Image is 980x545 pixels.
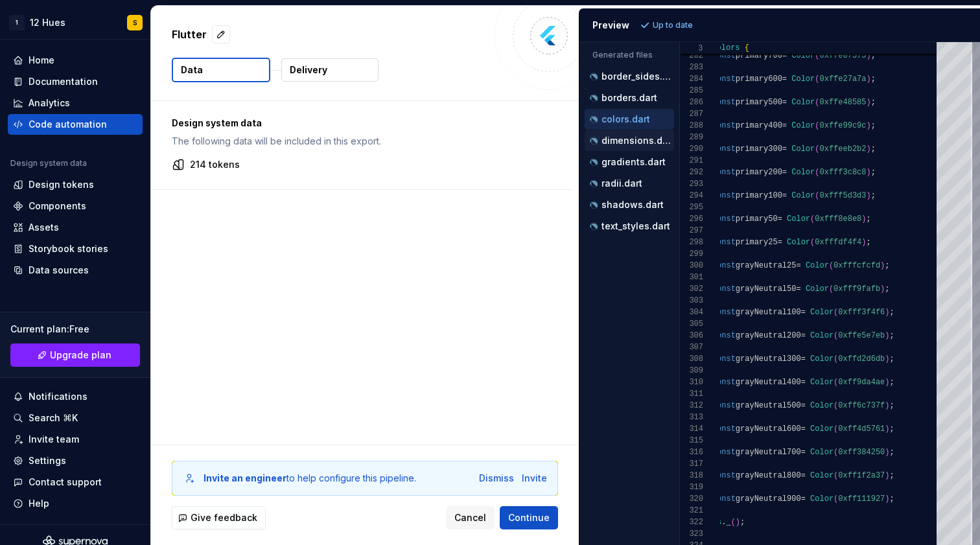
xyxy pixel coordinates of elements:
div: Design system data [10,158,87,168]
span: const [712,238,735,247]
span: ) [866,191,870,200]
p: 214 tokens [190,158,240,171]
div: 307 [680,342,703,353]
span: Color [810,471,834,480]
span: ; [889,331,894,340]
span: ) [866,121,870,130]
span: Color [810,354,834,364]
span: ; [885,284,889,294]
span: ) [861,238,866,247]
span: const [712,284,735,294]
p: dimensions.dart [601,135,674,146]
div: Assets [29,221,59,234]
span: primary600 [735,75,782,84]
button: dimensions.dart [585,133,674,148]
span: const [712,75,735,84]
span: ( [810,215,815,224]
div: Code automation [29,118,107,131]
span: ) [735,518,740,527]
span: primary200 [735,168,782,177]
span: ) [866,145,870,154]
div: Design tokens [29,178,94,191]
span: 0xfff8e8e8 [815,215,861,224]
span: = [800,494,805,504]
div: 282 [680,50,703,62]
span: ( [834,471,838,480]
span: Color [791,145,815,154]
div: Current plan : Free [10,323,140,336]
span: ( [815,51,819,60]
span: ; [870,168,875,177]
p: Flutter [172,27,207,42]
div: Settings [29,454,66,467]
button: text_styles.dart [585,219,674,233]
span: const [712,121,735,130]
span: = [800,354,805,364]
button: Cancel [446,506,495,529]
span: ( [834,308,838,317]
span: 0xffe5e7eb [838,331,885,340]
span: ; [889,378,894,387]
p: shadows.dart [601,200,664,210]
div: Invite [522,472,547,485]
span: const [712,98,735,107]
a: Assets [8,217,143,238]
span: Color [805,284,828,294]
a: Design tokens [8,174,143,195]
span: ( [815,75,819,84]
div: Storybook stories [29,242,108,255]
b: Invite an engineer [204,472,286,483]
a: Documentation [8,71,143,92]
span: 0xfffdf4f4 [815,238,861,247]
span: grayNeutral100 [735,308,800,317]
span: Color [791,191,815,200]
span: ) [861,215,866,224]
span: ) [866,75,870,84]
span: ( [834,331,838,340]
button: Data [172,58,270,82]
div: 284 [680,73,703,85]
span: grayNeutral700 [735,448,800,457]
span: = [782,98,786,107]
div: 313 [680,412,703,423]
div: Preview [592,19,629,32]
div: 323 [680,528,703,540]
div: 293 [680,178,703,190]
span: = [800,378,805,387]
button: gradients.dart [585,155,674,169]
div: 312 [680,400,703,412]
span: ) [885,401,889,410]
span: 0xff4d5761 [838,424,885,434]
span: ( [810,238,815,247]
span: 0xffd2d6db [838,354,885,364]
span: primary100 [735,191,782,200]
span: ) [885,354,889,364]
span: 0xff6c737f [838,401,885,410]
span: 0xff1f2a37 [838,471,885,480]
span: primary400 [735,121,782,130]
span: const [712,51,735,60]
span: ; [889,354,894,364]
span: Color [810,448,834,457]
div: 301 [680,272,703,283]
span: { [745,43,749,52]
span: ; [889,308,894,317]
span: grayNeutral500 [735,401,800,410]
a: Storybook stories [8,238,143,259]
span: ) [866,51,870,60]
div: Search ⌘K [29,412,78,424]
div: 286 [680,97,703,108]
div: Data sources [29,264,89,277]
span: Color [810,424,834,434]
span: 0xffe99c9c [819,121,866,130]
div: 306 [680,330,703,342]
span: Color [810,308,834,317]
div: 296 [680,213,703,225]
button: Dismiss [479,472,514,485]
span: ; [889,401,894,410]
span: ) [885,308,889,317]
span: ( [815,191,819,200]
span: primary25 [735,238,777,247]
div: Help [29,497,49,510]
span: = [796,261,800,270]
